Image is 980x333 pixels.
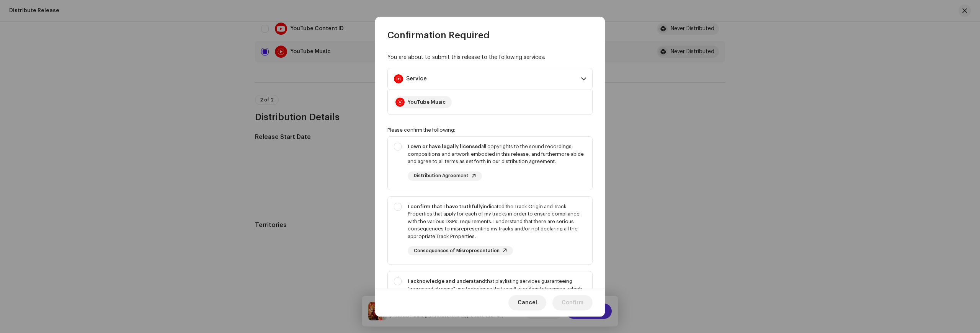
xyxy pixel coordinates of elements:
[387,90,593,115] p-accordion-content: Service
[408,279,485,284] strong: I acknowledge and understand
[408,277,586,307] div: that playlisting services guaranteeing "increased streams" use techniques that result in artifici...
[387,196,593,265] p-togglebutton: I confirm that I have truthfullyindicated the Track Origin and Track Properties that apply for ea...
[387,136,593,190] p-togglebutton: I own or have legally licensedall copyrights to the sound recordings, compositions and artwork em...
[562,295,583,310] span: Confirm
[387,68,593,90] p-accordion-header: Service
[408,143,586,165] div: all copyrights to the sound recordings, compositions and artwork embodied in this release, and fu...
[414,248,500,253] span: Consequences of Misrepresentation
[518,295,537,310] span: Cancel
[387,54,593,62] div: You are about to submit this release to the following services:
[387,29,490,41] span: Confirmation Required
[414,173,469,178] span: Distribution Agreement
[508,295,546,310] button: Cancel
[406,76,427,82] div: Service
[552,295,593,310] button: Confirm
[408,204,483,209] strong: I confirm that I have truthfully
[387,127,593,133] div: Please confirm the following:
[408,99,446,105] div: YouTube Music
[408,202,586,240] div: indicated the Track Origin and Track Properties that apply for each of my tracks in order to ensu...
[408,144,481,149] strong: I own or have legally licensed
